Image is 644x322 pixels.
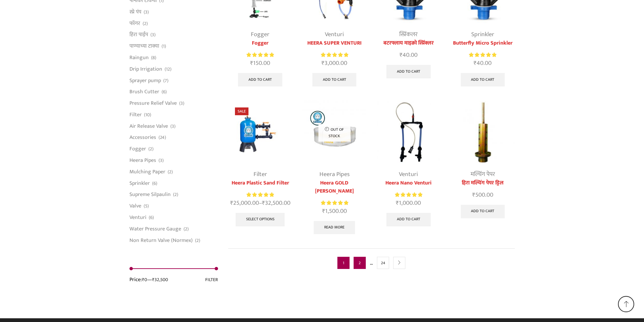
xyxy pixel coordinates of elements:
div: Rated 5.00 out of 5 [469,51,496,58]
a: Mulching Paper [129,166,165,177]
span: (2) [148,146,153,152]
div: Rated 5.00 out of 5 [395,191,422,198]
span: (2) [195,237,200,244]
a: मल्चिंग पेपर [471,169,495,179]
button: Filter [205,276,218,283]
span: ₹ [472,190,475,200]
a: Sprinkler [471,29,494,40]
span: ₹ [400,50,403,60]
span: ₹ [250,58,253,68]
span: (6) [152,180,157,187]
span: Rated out of 5 [395,191,422,198]
bdi: 3,000.00 [321,58,347,68]
span: (24) [159,134,166,141]
a: Venturi [325,29,344,40]
span: ₹ [321,58,325,68]
a: Add to cart: “Fogger” [238,73,282,86]
a: Page 2 [354,257,366,269]
a: Read more about “Heera GOLD Krishi Pipe” [314,221,355,234]
a: Add to cart: “Butterfly Micro Sprinkler” [461,73,505,86]
a: Add to cart: “हिरा मल्चिंग पेपर ड्रिल” [461,205,505,218]
img: Heera GOLD Krishi Pipe [302,101,366,165]
bdi: 500.00 [472,190,493,200]
span: (10) [144,112,151,118]
bdi: 32,500.00 [262,198,290,208]
span: (6) [149,214,154,221]
a: Heera GOLD [PERSON_NAME] [302,179,366,195]
bdi: 40.00 [400,50,418,60]
a: स्प्रे पंप [129,6,141,18]
span: (2) [173,191,178,198]
bdi: 25,000.00 [230,198,259,208]
img: Heera Plastic Sand Filter [228,101,292,165]
span: ₹ [322,206,325,216]
span: (7) [163,77,168,84]
div: Rated 5.00 out of 5 [246,191,274,198]
span: Sale [235,107,248,115]
a: Sprinkler [129,177,150,189]
bdi: 40.00 [474,58,492,68]
div: Price: — [129,276,168,283]
a: Butterfly Micro Sprinkler [451,39,515,47]
nav: Product Pagination [228,248,515,277]
a: हिरा मल्चिंग पेपर ड्रिल [451,179,515,187]
span: ₹ [262,198,265,208]
span: (8) [151,54,156,61]
a: Accessories [129,132,156,143]
a: Heera Plastic Sand Filter [228,179,292,187]
a: फॉगर [129,18,140,29]
a: Fogger [129,143,146,155]
a: Fogger [251,29,269,40]
div: Rated 5.00 out of 5 [321,51,348,58]
a: Valve [129,200,141,212]
a: Add to cart: “HEERA SUPER VENTURI” [312,73,357,86]
a: Raingun [129,52,149,64]
span: ₹ [396,198,399,208]
bdi: 150.00 [250,58,270,68]
bdi: 1,500.00 [322,206,347,216]
a: Drip Irrigation [129,63,162,75]
a: स्प्रिंकलर [399,29,418,40]
span: – [228,199,292,208]
span: ₹ [474,58,477,68]
a: Filter [129,109,142,120]
span: Rated out of 5 [246,191,274,198]
a: Heera Pipes [319,169,350,179]
span: ₹32,500 [152,276,168,283]
span: (2) [143,20,148,27]
a: Page 24 [377,257,389,269]
a: Brush Cutter [129,86,159,98]
span: Rated out of 5 [321,199,348,206]
img: Mulching Paper Hole [451,101,515,165]
a: हिरा पाईप [129,29,148,41]
a: Heera Pipes [129,155,156,166]
a: Sprayer pump [129,75,161,86]
span: Rated out of 5 [246,51,274,58]
span: (3) [150,31,156,38]
a: Select options for “Heera Plastic Sand Filter” [236,213,285,226]
a: Pressure Relief Valve [129,98,177,109]
a: Add to cart: “Heera Nano Venturi” [386,213,431,226]
span: … [370,258,373,267]
span: ₹0 [142,276,147,283]
span: (2) [184,226,189,232]
p: Out of stock [318,124,351,142]
span: (5) [144,203,149,209]
a: HEERA SUPER VENTURI [302,39,366,47]
span: Rated out of 5 [321,51,348,58]
span: (3) [170,123,175,130]
bdi: 1,000.00 [396,198,421,208]
div: Rated 5.00 out of 5 [321,199,348,206]
img: Heera Nano Venturi [377,101,440,165]
a: Add to cart: “बटरफ्लाय माइक्रो स्प्रिंक्लर” [386,65,431,78]
span: (6) [162,89,167,95]
a: Filter [254,169,267,179]
a: Non Return Valve (Normex) [129,234,193,244]
span: Rated out of 5 [469,51,496,58]
span: (12) [165,66,171,73]
div: Rated 5.00 out of 5 [246,51,274,58]
a: Water Pressure Gauge [129,223,181,234]
span: (3) [179,100,184,107]
a: Venturi [129,212,146,223]
a: Venturi [399,169,418,179]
